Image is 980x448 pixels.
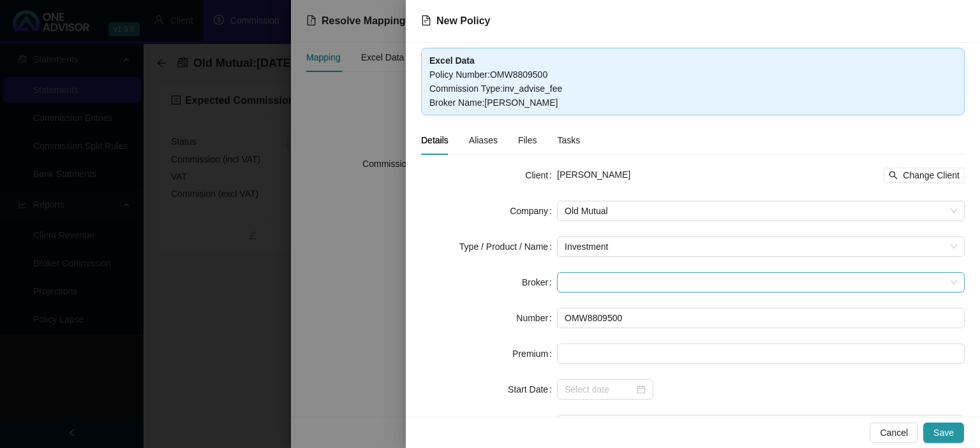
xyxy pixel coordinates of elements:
[518,136,537,145] span: Files
[516,308,557,328] label: Number
[510,201,557,221] label: Company
[421,15,431,25] span: file-text
[512,343,557,364] label: Premium
[889,171,898,180] span: search
[923,423,964,443] button: Save
[429,55,475,66] b: Excel Data
[870,423,918,443] button: Cancel
[470,415,557,435] label: New Business Type
[558,136,581,145] span: Tasks
[884,168,965,183] button: Change Client
[469,136,498,145] span: Aliases
[903,168,960,182] span: Change Client
[421,136,449,145] span: Details
[429,82,956,96] div: Commission Type : inv_advise_fee
[565,237,957,256] span: Investment
[933,426,954,440] span: Save
[522,272,557,293] label: Broker
[429,68,956,82] div: Policy Number : OMW8809500
[880,426,908,440] span: Cancel
[459,236,557,257] label: Type / Product / Name
[525,165,557,185] label: Client
[429,96,956,110] div: Broker Name : [PERSON_NAME]
[508,379,557,400] label: Start Date
[436,15,490,26] span: New Policy
[557,170,630,180] span: [PERSON_NAME]
[565,201,957,220] span: Old Mutual
[565,382,634,396] input: Select date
